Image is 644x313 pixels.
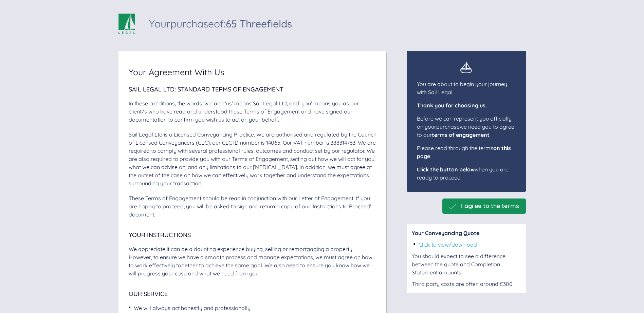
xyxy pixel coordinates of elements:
div: Your purchase of: [149,19,292,29]
div: We appreciate it can be a daunting experience buying, selling or remortgaging a property. However... [129,245,376,277]
span: Please read through the terms . [417,145,511,160]
span: Our Service [129,290,168,298]
span: You are about to begin your journey with Sail Legal. [417,81,507,96]
div: In these conditions, the words 'we' and 'us' means Sail Legal Ltd, and 'you' means you as our cli... [129,99,376,124]
span: I agree to the terms [461,203,519,210]
span: Your Conveyancing Quote [412,230,479,236]
div: We will always act honestly and professionally. [134,304,252,312]
a: Click to view/download [419,241,477,248]
span: Click the button below [417,166,475,173]
span: Thank you for choosing us. [417,102,487,109]
div: Sail Legal Ltd is a Licensed Conveyancing Practice. We are authorised and regulated by the Counci... [129,130,376,187]
span: Before we can represent you officially on your purchase we need you to agree to our . [417,115,514,138]
div: You should expect to see a difference between the quote and Completion Statement amounts. [412,252,521,276]
div: These Terms of Engagement should be read in conjunction with our Letter of Engagement. If you are... [129,194,376,218]
span: Your Agreement With Us [129,68,224,76]
span: terms of engagement [432,131,490,138]
div: Third party costs are often around £300. [412,280,521,288]
span: when you are ready to proceed. [417,166,509,181]
span: Sail Legal Ltd: Standard Terms of Engagement [129,85,283,93]
span: 65 Threefields [226,17,292,30]
span: Your Instructions [129,231,191,239]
